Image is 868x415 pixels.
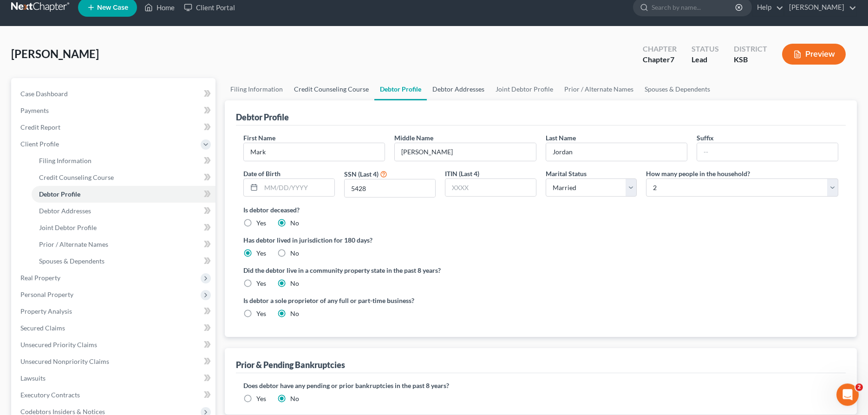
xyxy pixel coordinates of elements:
[290,249,299,258] label: No
[643,54,677,65] div: Chapter
[32,152,215,169] a: Filing Information
[32,236,215,253] a: Prior / Alternate Names
[256,249,266,258] label: Yes
[394,133,433,143] label: Middle Name
[734,44,767,54] div: District
[20,90,68,98] span: Case Dashboard
[20,274,60,282] span: Real Property
[13,102,215,119] a: Payments
[13,336,215,353] a: Unsecured Priority Claims
[243,169,281,178] label: Date of Birth
[290,394,299,403] label: No
[236,359,345,370] div: Prior & Pending Bankruptcies
[13,303,215,320] a: Property Analysis
[13,119,215,136] a: Credit Report
[39,173,114,181] span: Credit Counseling Course
[20,140,59,148] span: Client Profile
[243,133,275,143] label: First Name
[256,218,266,228] label: Yes
[643,44,677,54] div: Chapter
[734,54,767,65] div: KSB
[836,383,859,406] iframe: Intercom live chat
[20,357,109,365] span: Unsecured Nonpriority Claims
[20,341,97,349] span: Unsecured Priority Claims
[13,320,215,336] a: Secured Claims
[395,143,535,161] input: M.I
[32,169,215,186] a: Credit Counseling Course
[20,324,65,332] span: Secured Claims
[97,4,128,11] span: New Case
[236,112,289,123] div: Debtor Profile
[697,143,838,161] input: --
[20,123,60,131] span: Credit Report
[20,307,72,315] span: Property Analysis
[20,374,46,382] span: Lawsuits
[39,257,104,265] span: Spouses & Dependents
[39,224,97,231] span: Joint Debtor Profile
[39,207,91,215] span: Debtor Addresses
[697,133,714,143] label: Suffix
[290,309,299,318] label: No
[445,169,479,178] label: ITIN (Last 4)
[427,78,490,100] a: Debtor Addresses
[13,353,215,370] a: Unsecured Nonpriority Claims
[39,190,80,198] span: Debtor Profile
[490,78,559,100] a: Joint Debtor Profile
[225,78,288,100] a: Filing Information
[546,143,687,161] input: --
[32,203,215,219] a: Debtor Addresses
[20,290,73,298] span: Personal Property
[782,44,846,65] button: Preview
[546,133,576,143] label: Last Name
[692,54,719,65] div: Lead
[692,44,719,54] div: Status
[546,169,587,178] label: Marital Status
[13,387,215,403] a: Executory Contracts
[290,218,299,228] label: No
[290,279,299,288] label: No
[344,169,379,179] label: SSN (Last 4)
[243,265,838,275] label: Did the debtor live in a community property state in the past 8 years?
[20,391,80,399] span: Executory Contracts
[559,78,639,100] a: Prior / Alternate Names
[855,383,863,391] span: 2
[11,47,99,60] span: [PERSON_NAME]
[256,309,266,318] label: Yes
[243,296,536,305] label: Is debtor a sole proprietor of any full or part-time business?
[32,186,215,203] a: Debtor Profile
[670,55,674,64] span: 7
[243,381,838,390] label: Does debtor have any pending or prior bankruptcies in the past 8 years?
[639,78,716,100] a: Spouses & Dependents
[345,179,435,197] input: XXXX
[445,179,536,197] input: XXXX
[13,86,215,102] a: Case Dashboard
[243,205,838,215] label: Is debtor deceased?
[256,279,266,288] label: Yes
[39,157,91,165] span: Filing Information
[244,143,385,161] input: --
[256,394,266,403] label: Yes
[39,240,108,248] span: Prior / Alternate Names
[288,78,374,100] a: Credit Counseling Course
[374,78,427,100] a: Debtor Profile
[646,169,750,178] label: How many people in the household?
[261,179,334,197] input: MM/DD/YYYY
[13,370,215,387] a: Lawsuits
[32,219,215,236] a: Joint Debtor Profile
[243,235,838,245] label: Has debtor lived in jurisdiction for 180 days?
[32,253,215,270] a: Spouses & Dependents
[20,106,49,114] span: Payments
